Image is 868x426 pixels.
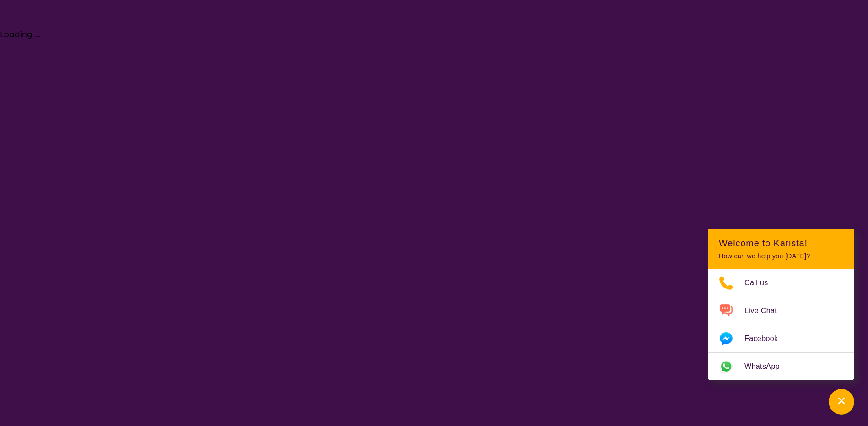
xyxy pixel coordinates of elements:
span: Call us [744,276,779,290]
span: Facebook [744,332,789,346]
ul: Choose channel [708,269,854,380]
span: Live Chat [744,304,788,318]
div: Channel Menu [708,229,854,380]
a: Web link opens in a new tab. [708,353,854,380]
h2: Welcome to Karista! [719,238,843,249]
span: WhatsApp [744,360,791,373]
p: How can we help you [DATE]? [719,252,843,260]
button: Channel Menu [829,389,854,415]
